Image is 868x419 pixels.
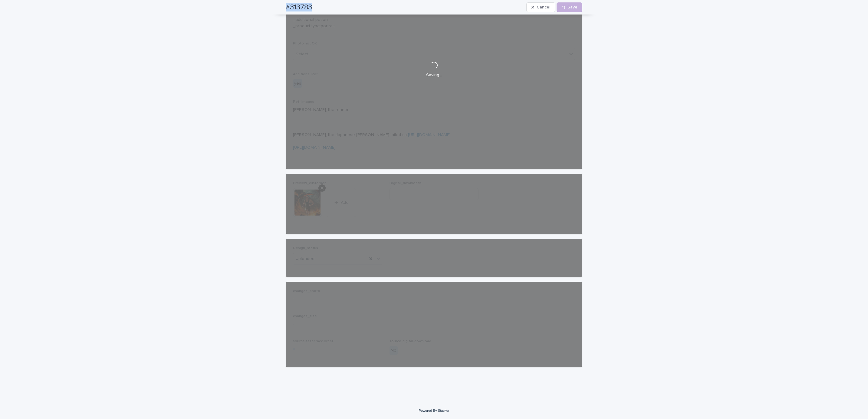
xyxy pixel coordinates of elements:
h2: #313783 [286,3,312,12]
span: Cancel [537,5,550,9]
button: Save [557,2,582,12]
span: Save [567,5,577,9]
p: Saving… [426,73,442,78]
button: Cancel [526,2,555,12]
a: Powered By Stacker [419,409,449,412]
